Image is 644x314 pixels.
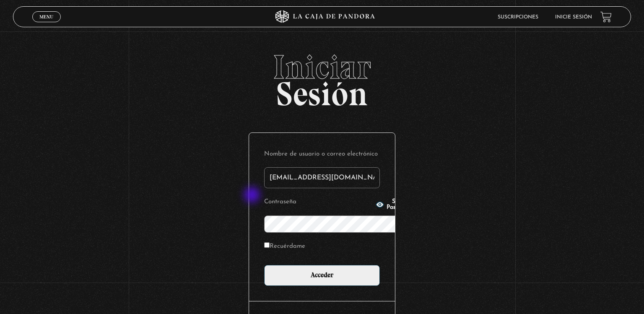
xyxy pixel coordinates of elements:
[555,15,592,20] a: Inicie sesión
[264,242,270,248] input: Recuérdame
[387,199,411,210] span: Show Password
[37,21,57,27] span: Cerrar
[264,240,305,253] label: Recuérdame
[264,148,380,161] label: Nombre de usuario o correo electrónico
[39,14,53,19] span: Menu
[264,265,380,286] input: Acceder
[13,50,631,104] h2: Sesión
[376,199,411,210] button: Show Password
[498,15,538,20] a: Suscripciones
[264,196,373,209] label: Contraseña
[13,50,631,84] span: Iniciar
[600,11,612,22] a: View your shopping cart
